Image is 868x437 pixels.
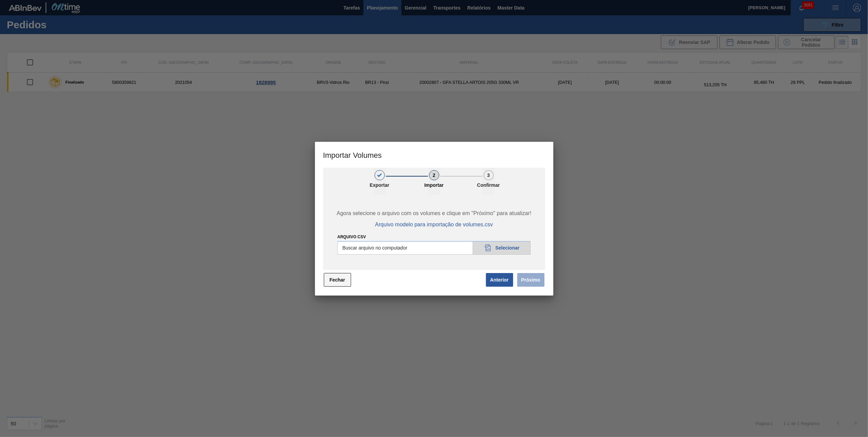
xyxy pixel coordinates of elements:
button: 1Exportar [374,168,386,195]
button: Anterior [486,273,513,287]
span: Arquivo modelo para importação de volumes.csv [375,222,493,228]
div: 1 [375,170,385,180]
label: Arquivo csv [337,235,366,239]
button: Fechar [324,273,351,287]
p: Confirmar [472,182,506,188]
span: Agora selecione o arquivo com os volumes e clique em "Próximo" para atualizar! [331,210,537,216]
button: 3Confirmar [483,168,495,195]
button: 2Importar [428,168,440,195]
h3: Importar Volumes [315,142,553,168]
p: Importar [417,182,451,188]
div: 3 [484,170,494,180]
p: Exportar [363,182,397,188]
div: 2 [429,170,439,180]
